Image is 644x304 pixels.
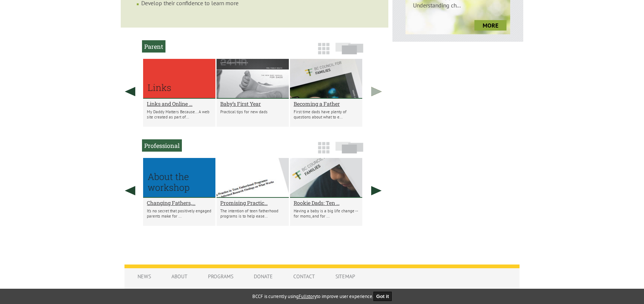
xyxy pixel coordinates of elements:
li: Links and Online Resources [143,59,215,127]
li: Rookie Dads: Ten things every new mom should know [290,158,362,226]
a: Sitemap [328,269,363,284]
p: It’s no secret that positively engaged parents make for ... [147,208,212,219]
img: slide-icon.png [335,42,363,54]
a: Becoming a Father [294,100,359,107]
a: News [130,269,158,284]
p: Having a baby is a big life change -- for moms, and for ... [294,208,359,219]
a: Slide View [333,145,366,157]
a: Fullstory [299,293,316,300]
p: Practical tips for new dads [220,109,285,114]
li: Baby’s First Year [217,59,289,127]
p: First time dads have plenty of questions about what to e... [294,109,359,120]
a: Changing Fathers,... [147,199,212,206]
img: slide-icon.png [335,142,363,153]
a: more [474,20,506,31]
a: Rookie Dads: Ten ... [294,199,359,206]
a: Donate [246,269,280,284]
h2: Professional [142,139,182,152]
a: Promising Practic... [220,199,285,206]
a: Baby’s First Year [220,100,285,107]
a: Grid View [316,46,332,58]
a: Links and Online ... [147,100,212,107]
p: Understanding ch... [405,1,510,16]
a: Contact [286,269,322,284]
img: grid-icon.png [318,43,329,54]
a: Grid View [316,145,332,157]
img: grid-icon.png [318,142,329,153]
a: About [164,269,195,284]
p: My Daddy Matters Because... A web site created as part of... [147,109,212,120]
button: Got it [373,292,392,301]
a: Slide View [333,46,366,58]
a: Programs [201,269,241,284]
li: Becoming a Father [290,59,362,127]
h2: Parent [142,40,165,53]
p: The intention of teen fatherhood programs is to help ease... [220,208,285,219]
li: Promising Practices in Teen Fatherhood Programs [217,158,289,226]
li: Changing Fathers, Evolving Services [143,158,215,226]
